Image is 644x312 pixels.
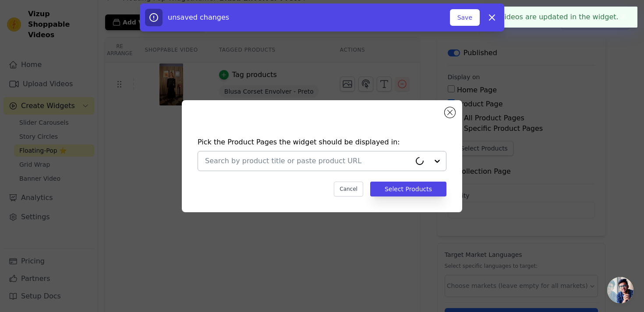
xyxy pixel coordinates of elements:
input: Search by product title or paste product URL [205,156,411,166]
button: Select Products [370,182,446,196]
button: Close modal [445,107,455,118]
button: Cancel [334,182,363,196]
div: Open chat [607,277,633,303]
button: Save [450,9,480,26]
h4: Pick the Product Pages the widget should be displayed in: [198,137,446,147]
span: unsaved changes [168,13,229,21]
